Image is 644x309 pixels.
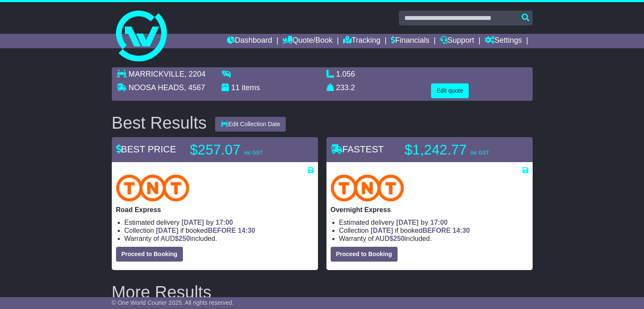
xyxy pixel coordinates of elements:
span: NOOSA HEADS [129,83,184,92]
li: Collection [124,226,314,235]
span: 14:30 [238,227,255,234]
span: BEST PRICE [116,144,176,154]
span: $ [390,235,405,242]
button: Proceed to Booking [331,247,398,262]
span: [DATE] [370,227,393,234]
button: Edit Collection Date [215,117,286,132]
p: $257.07 [190,141,296,158]
span: 11 [231,83,240,92]
a: Quote/Book [282,34,332,48]
li: Warranty of AUD included. [339,235,528,243]
a: Financials [391,34,429,48]
button: Edit quote [431,83,469,98]
span: [DATE] by 17:00 [396,219,448,226]
li: Estimated delivery [124,218,314,226]
li: Estimated delivery [339,218,528,226]
span: 14:30 [453,227,470,234]
button: Proceed to Booking [116,247,183,262]
span: © One World Courier 2025. All rights reserved. [112,299,234,306]
a: Dashboard [227,34,272,48]
span: MARRICKVILLE [129,70,185,78]
span: 233.2 [336,83,355,92]
span: $ [175,235,190,242]
span: 250 [393,235,405,242]
span: inc GST [470,150,489,156]
span: 250 [179,235,190,242]
span: FASTEST [331,144,384,154]
img: TNT Domestic: Road Express [116,174,190,201]
span: if booked [156,227,255,234]
span: BEFORE [423,227,451,234]
span: 1.056 [336,70,355,78]
span: , 2204 [185,70,206,78]
a: Tracking [343,34,380,48]
span: if booked [370,227,470,234]
div: Best Results [108,113,211,132]
h2: More Results [112,283,533,301]
li: Warranty of AUD included. [124,235,314,243]
a: Support [440,34,474,48]
img: TNT Domestic: Overnight Express [331,174,404,201]
a: Settings [485,34,522,48]
span: [DATE] [156,227,178,234]
span: inc GST [244,150,263,156]
p: Road Express [116,206,314,214]
span: BEFORE [208,227,236,234]
span: [DATE] by 17:00 [182,219,233,226]
p: $1,242.77 [405,141,511,158]
p: Overnight Express [331,206,528,214]
li: Collection [339,226,528,235]
span: , 4567 [184,83,205,92]
span: items [242,83,260,92]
